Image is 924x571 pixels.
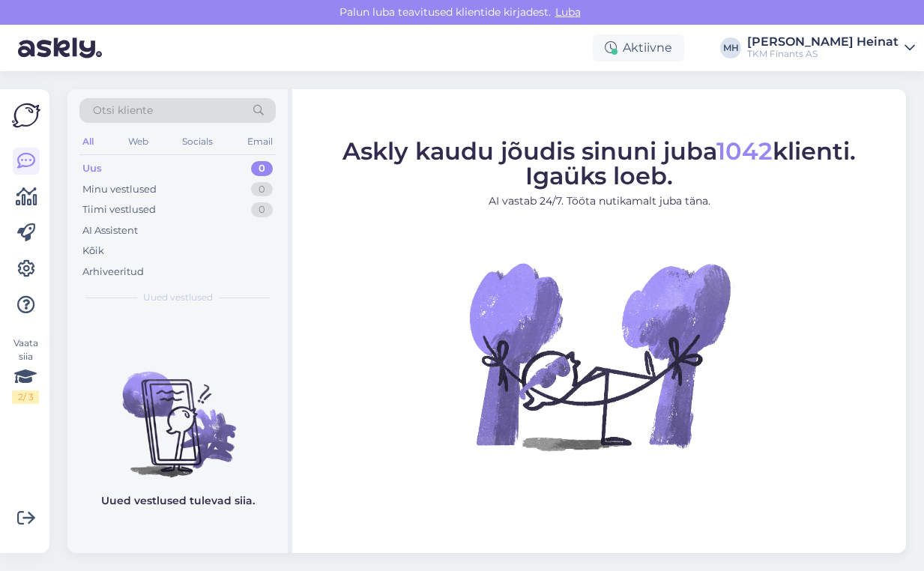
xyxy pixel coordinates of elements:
[82,244,104,259] div: Kõik
[251,182,273,197] div: 0
[593,34,684,61] div: Aktiivne
[716,136,773,166] span: 1042
[720,37,741,58] div: MH
[342,136,856,190] span: Askly kaudu jõudis sinuni juba klienti. Igaüks loeb.
[179,132,216,151] div: Socials
[342,193,856,209] p: AI vastab 24/7. Tööta nutikamalt juba täna.
[251,161,273,176] div: 0
[747,48,899,60] div: TKM Finants AS
[143,291,213,304] span: Uued vestlused
[551,5,585,19] span: Luba
[82,223,138,238] div: AI Assistent
[125,132,151,151] div: Web
[93,103,153,118] span: Otsi kliente
[82,161,102,176] div: Uus
[82,182,157,197] div: Minu vestlused
[12,336,39,404] div: Vaata siia
[244,132,276,151] div: Email
[12,101,40,130] img: Askly Logo
[251,202,273,217] div: 0
[101,493,255,509] p: Uued vestlused tulevad siia.
[79,132,97,151] div: All
[465,221,734,491] img: No Chat active
[747,36,899,48] div: [PERSON_NAME] Heinat
[67,345,288,480] img: No chats
[82,265,144,280] div: Arhiveeritud
[12,390,39,404] div: 2 / 3
[82,202,156,217] div: Tiimi vestlused
[747,36,915,60] a: [PERSON_NAME] HeinatTKM Finants AS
